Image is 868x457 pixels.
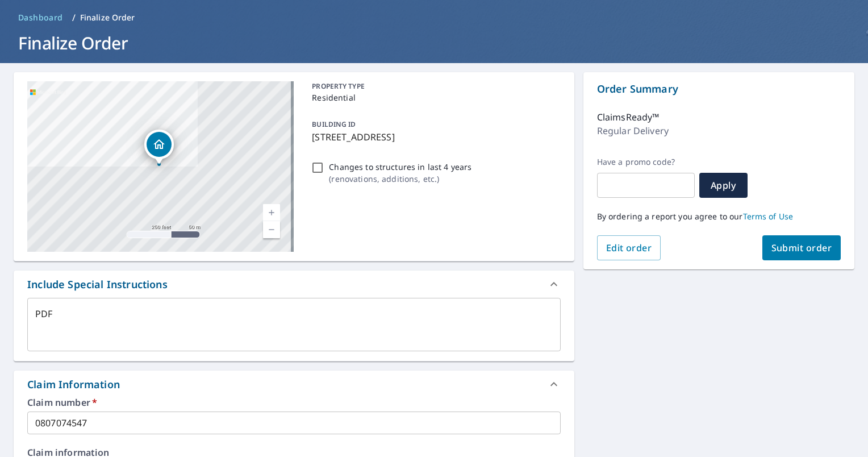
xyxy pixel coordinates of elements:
label: Claim information [27,448,561,457]
div: Include Special Instructions [14,271,574,298]
p: PROPERTY TYPE [312,81,556,92]
li: / [72,11,76,24]
a: Current Level 17, Zoom Out [263,221,280,238]
p: Changes to structures in last 4 years [329,161,471,173]
p: By ordering a report you agree to our [597,211,841,222]
button: Edit order [597,235,661,260]
p: ( renovations, additions, etc. ) [329,173,471,185]
label: Claim number [27,398,561,407]
textarea: PDF [35,309,553,341]
h1: Finalize Order [14,31,854,55]
button: Submit order [762,235,841,260]
p: [STREET_ADDRESS] [312,130,556,144]
p: BUILDING ID [312,119,356,129]
a: Dashboard [14,9,68,27]
span: Edit order [606,242,652,254]
p: Regular Delivery [597,124,669,138]
button: Apply [699,173,748,198]
label: Have a promo code? [597,157,695,167]
nav: breadcrumb [14,9,854,27]
span: Submit order [771,242,832,254]
p: Order Summary [597,81,841,97]
a: Terms of Use [743,211,794,222]
p: Finalize Order [80,12,135,23]
a: Current Level 17, Zoom In [263,204,280,221]
div: Include Special Instructions [27,277,168,292]
div: Claim Information [27,377,120,392]
p: Residential [312,92,556,103]
div: Claim Information [14,371,574,398]
p: ClaimsReady™ [597,110,660,124]
span: Dashboard [18,12,63,23]
div: Dropped pin, building 1, Residential property, 8101 N 107th Ave Peoria, AZ 85345 [144,130,174,165]
span: Apply [708,179,738,192]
